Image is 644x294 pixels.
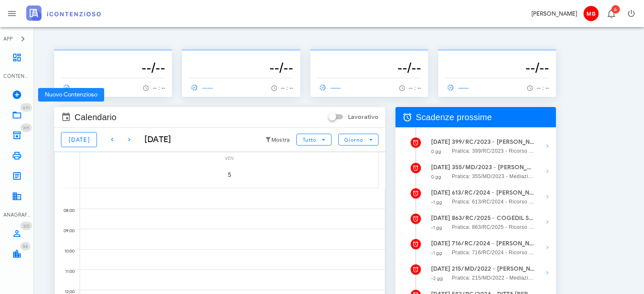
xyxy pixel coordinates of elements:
span: ------ [445,84,470,91]
button: Mostra dettagli [539,214,556,231]
span: 88 [23,244,28,249]
strong: [DATE] [431,214,451,222]
button: Mostra dettagli [539,137,556,154]
span: Giorno [344,137,364,143]
span: ------ [189,84,213,91]
span: Scadenze prossime [416,110,492,124]
span: ------ [317,84,342,91]
div: ven [80,152,379,163]
a: ------ [61,82,89,93]
span: -- : -- [281,85,293,91]
a: ------ [189,82,217,93]
span: 641 [23,105,30,110]
strong: [DATE] [431,240,451,247]
button: [DATE] [61,132,97,147]
small: 0 gg [431,148,441,154]
span: Pratica: 716/RC/2024 - Ricorso contro Creset spa (Udienza) [452,248,535,257]
button: Mostra dettagli [539,163,556,180]
h3: --/-- [61,59,165,76]
p: -------------- [189,52,293,59]
div: [PERSON_NAME] [531,9,577,18]
label: Lavorativo [348,113,379,121]
div: 10:00 [55,247,76,256]
span: Pratica: 355/MD/2023 - Mediazione / Reclamo contro Agenzia delle entrate-Riscossione (Udienza) [452,172,535,181]
p: -------------- [445,52,549,59]
strong: [DATE] [431,189,451,196]
button: Mostra dettagli [539,188,556,205]
span: Distintivo [20,103,32,112]
span: Distintivo [20,242,30,250]
span: -- : -- [409,85,421,91]
img: logo-text-2x.png [26,5,101,21]
span: -- : -- [537,85,549,91]
span: 325 [23,223,30,229]
button: Tutto [296,134,331,146]
button: MB [580,3,601,24]
small: 0 gg [431,174,441,180]
h3: --/-- [317,59,421,76]
span: Distintivo [20,124,32,132]
div: 11:00 [55,267,76,276]
span: -- : -- [153,85,165,91]
h3: --/-- [445,59,549,76]
small: -1 gg [431,250,442,256]
p: -------------- [61,52,165,59]
span: Distintivo [611,5,620,14]
small: Mostra [271,137,290,143]
span: ------ [61,84,86,91]
a: ------ [317,82,345,93]
strong: [DATE] [431,138,451,146]
button: 5 [218,163,241,187]
span: Distintivo [20,222,32,230]
a: ------ [445,82,473,93]
small: -1 gg [431,199,442,205]
h3: --/-- [189,59,293,76]
button: Mostra dettagli [539,264,556,281]
span: MB [583,6,599,21]
strong: 399/RC/2023 - [PERSON_NAME]si in Udienza [452,137,535,147]
button: Distintivo [601,3,621,24]
strong: 863/RC/2025 - COGEDIL SRL - Presentarsi in Udienza [452,214,535,223]
strong: 215/MD/2022 - [PERSON_NAME] - Depositare Documenti per Udienza [452,264,535,274]
span: [DATE] [68,136,90,143]
span: 5 [218,171,241,179]
strong: [DATE] [431,265,451,272]
span: Pratica: 399/RC/2023 - Ricorso contro Agenzia delle entrate-Riscossione (Udienza) [452,147,535,155]
small: -1 gg [431,225,442,231]
span: Tutto [302,137,316,143]
div: 08:00 [55,206,76,215]
span: Pratica: 863/RC/2025 - Ricorso contro Agenzia delle entrate-Riscossione (Udienza) [452,223,535,231]
div: [DATE] [138,133,171,146]
span: Pratica: 215/MD/2022 - Mediazione / Reclamo contro Agenzia delle entrate-Riscossione (Udienza) [452,274,535,282]
strong: 716/RC/2024 - [PERSON_NAME]si in Udienza [452,239,535,248]
div: ANAGRAFICA [3,211,30,219]
span: Calendario [75,110,116,124]
p: -------------- [317,52,421,59]
span: 319 [23,125,29,131]
strong: [DATE] [431,164,451,171]
button: Mostra dettagli [539,239,556,256]
div: 09:00 [55,226,76,236]
strong: 355/MD/2023 - [PERSON_NAME] Presentarsi in Udienza [452,163,535,172]
small: -2 gg [431,275,443,281]
div: CONTENZIOSO [3,72,30,80]
button: Giorno [338,134,379,146]
span: Pratica: 613/RC/2024 - Ricorso contro Agenzia delle entrate-Riscossione (Udienza) [452,198,535,206]
strong: 613/RC/2024 - [PERSON_NAME] - Presentarsi in Udienza [452,188,535,198]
